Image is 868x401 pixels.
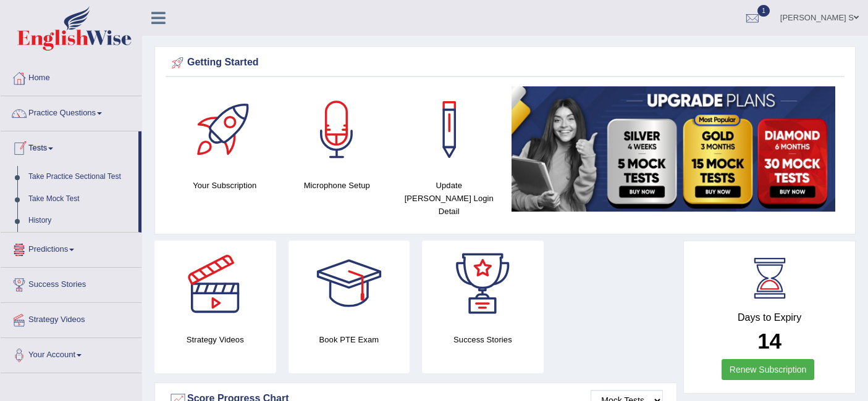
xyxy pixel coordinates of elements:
h4: Your Subscription [175,179,275,192]
div: Getting Started [169,54,841,72]
a: Strategy Videos [1,303,141,334]
h4: Book PTE Exam [289,333,410,346]
a: History [23,210,138,232]
a: Tests [1,131,138,162]
h4: Update [PERSON_NAME] Login Detail [399,179,499,218]
a: Practice Questions [1,96,141,127]
a: Take Mock Test [23,188,138,210]
a: Renew Subscription [722,359,815,380]
h4: Microphone Setup [287,179,387,192]
a: Success Stories [1,268,141,299]
a: Your Account [1,338,141,369]
h4: Success Stories [422,333,544,346]
a: Take Practice Sectional Test [23,166,138,188]
span: 1 [757,5,770,17]
a: Home [1,61,141,92]
a: Predictions [1,233,141,263]
h4: Strategy Videos [154,333,276,346]
img: small5.jpg [512,86,836,212]
b: 14 [757,329,782,353]
h4: Days to Expiry [697,312,841,323]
